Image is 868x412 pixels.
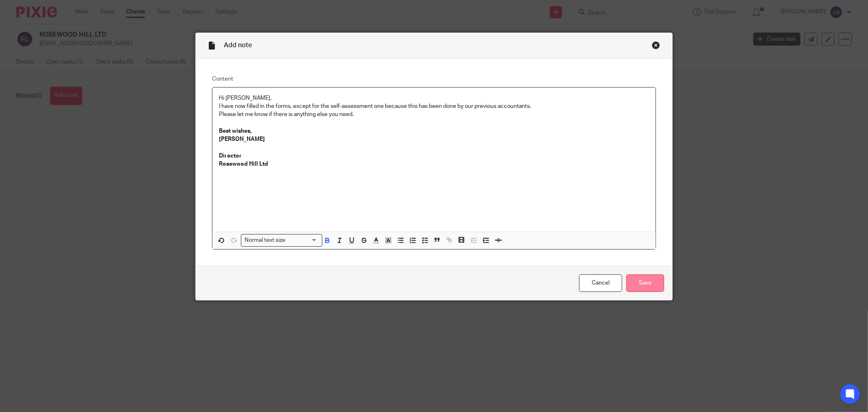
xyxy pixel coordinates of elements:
[224,42,252,48] span: Add note
[219,110,649,118] p: Please let me know if there is anything else you need.
[219,161,268,167] strong: Rosewood Hill Ltd
[243,236,287,245] span: Normal text size
[212,75,656,83] label: Content
[219,102,649,110] p: I have now filled in the forms, except for the self-assessment one because this has been done by ...
[288,236,317,245] input: Search for option
[241,234,322,247] div: Search for option
[219,153,242,159] strong: Director
[219,94,649,102] p: Hi [PERSON_NAME],
[219,136,265,142] strong: [PERSON_NAME]
[626,274,664,292] input: Save
[652,41,660,49] div: Close this dialog window
[579,274,622,292] a: Cancel
[219,128,251,134] strong: Best wishes,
